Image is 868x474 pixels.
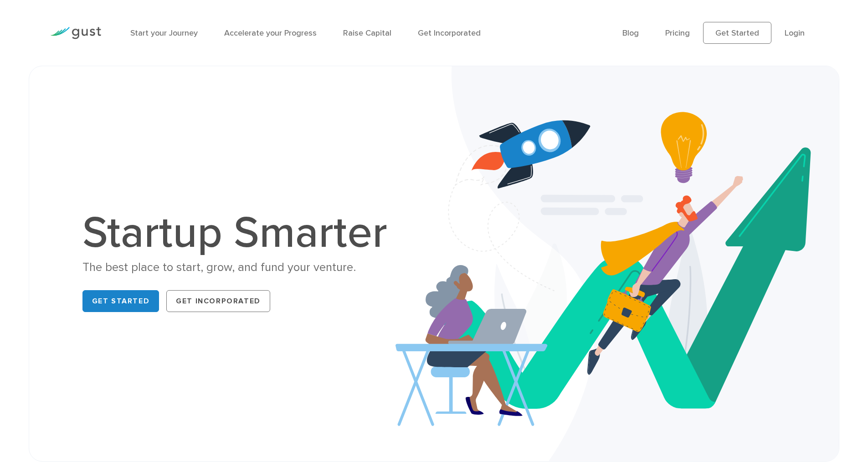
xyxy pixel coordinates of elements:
[703,22,771,44] a: Get Started
[82,260,397,276] div: The best place to start, grow, and fund your venture.
[665,28,690,38] a: Pricing
[82,211,397,255] h1: Startup Smarter
[50,27,101,39] img: Gust Logo
[622,28,639,38] a: Blog
[130,28,198,38] a: Start your Journey
[785,28,805,38] a: Login
[166,290,270,312] a: Get Incorporated
[395,66,839,461] img: Startup Smarter Hero
[418,28,481,38] a: Get Incorporated
[224,28,317,38] a: Accelerate your Progress
[343,28,391,38] a: Raise Capital
[82,290,159,312] a: Get Started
